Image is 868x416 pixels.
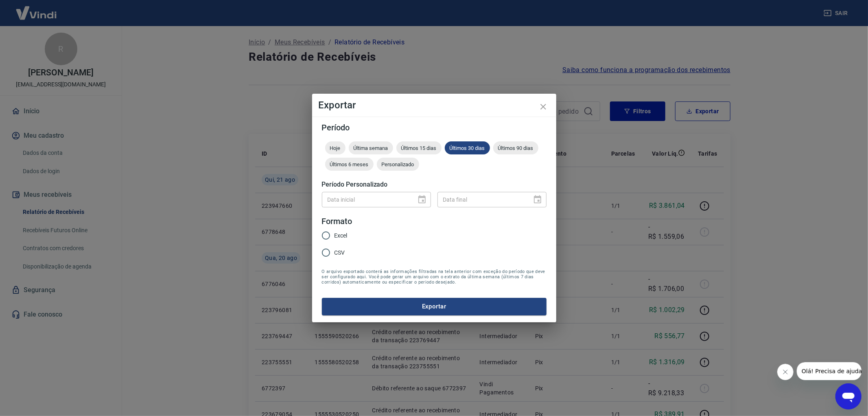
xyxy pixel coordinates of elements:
[437,192,526,207] input: DD/MM/YYYY
[325,141,345,154] div: Hoje
[349,141,393,154] div: Última semana
[349,145,393,151] span: Última semana
[797,362,861,380] iframe: Mensagem da empresa
[493,145,538,151] span: Últimos 90 dias
[322,123,547,132] h5: Período
[335,231,348,240] span: Excel
[445,145,490,151] span: Últimos 30 dias
[322,192,411,207] input: DD/MM/YYYY
[5,6,68,12] span: Olá! Precisa de ajuda?
[396,145,442,151] span: Últimos 15 dias
[377,158,419,171] div: Personalizado
[533,97,553,117] button: close
[493,141,538,154] div: Últimos 90 dias
[325,158,374,171] div: Últimos 6 meses
[777,364,794,380] iframe: Fechar mensagem
[322,216,352,227] legend: Formato
[325,161,374,167] span: Últimos 6 meses
[396,141,442,154] div: Últimos 15 dias
[377,161,419,167] span: Personalizado
[325,145,345,151] span: Hoje
[335,249,345,257] span: CSV
[322,298,547,315] button: Exportar
[445,141,490,154] div: Últimos 30 dias
[322,269,547,285] span: O arquivo exportado conterá as informações filtradas na tela anterior com exceção do período que ...
[319,100,550,110] h4: Exportar
[322,180,547,189] h5: Período Personalizado
[835,383,861,409] iframe: Botão para abrir a janela de mensagens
